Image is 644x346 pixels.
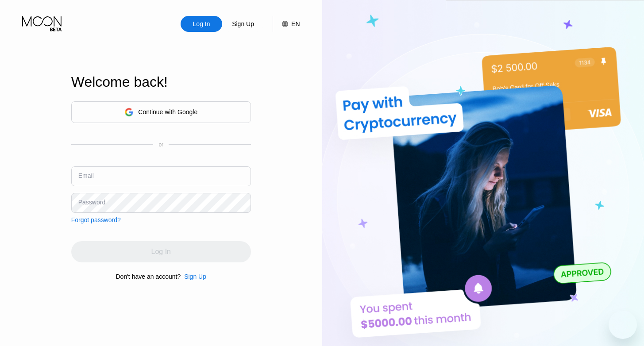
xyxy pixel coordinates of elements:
[71,101,251,123] div: Continue with Google
[222,16,264,32] div: Sign Up
[158,142,163,148] div: or
[71,216,121,223] div: Forgot password?
[273,16,300,32] div: EN
[184,273,206,280] div: Sign Up
[71,74,251,90] div: Welcome back!
[192,19,211,28] div: Log In
[116,273,181,280] div: Don't have an account?
[181,273,206,280] div: Sign Up
[609,311,637,339] iframe: Button to launch messaging window
[291,20,300,27] div: EN
[78,172,94,179] div: Email
[78,199,105,206] div: Password
[181,16,222,32] div: Log In
[138,108,197,115] div: Continue with Google
[231,19,255,28] div: Sign Up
